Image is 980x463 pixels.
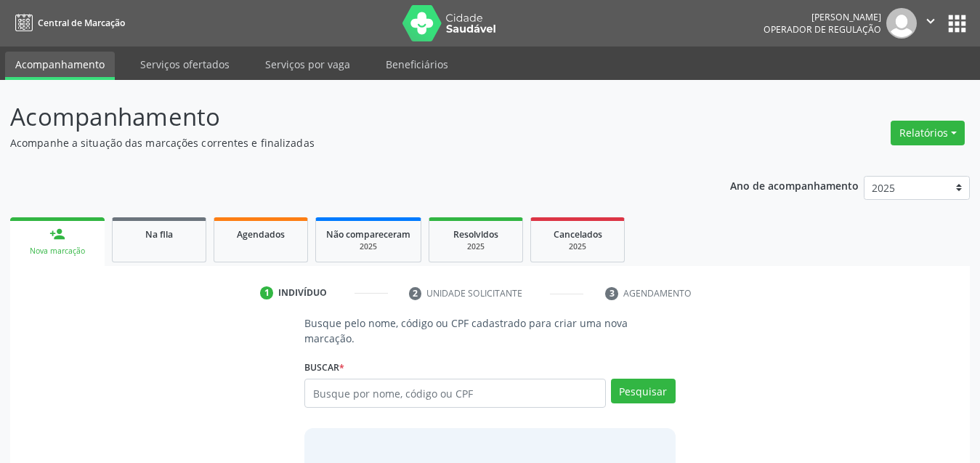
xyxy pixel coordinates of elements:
a: Beneficiários [376,52,458,77]
span: Na fila [145,228,173,241]
a: Acompanhamento [5,52,115,80]
a: Serviços por vaga [255,52,360,77]
div: 2025 [326,241,410,252]
button: Relatórios [891,121,965,145]
span: Resolvidos [453,228,498,241]
a: Central de Marcação [10,11,125,35]
img: img [886,8,917,39]
div: [PERSON_NAME] [764,11,881,23]
span: Não compareceram [326,228,410,241]
div: Indivíduo [278,286,327,299]
div: person_add [49,226,65,242]
button:  [917,8,944,39]
span: Central de Marcação [38,17,125,29]
div: 1 [260,286,273,299]
label: Buscar [304,356,344,379]
div: Nova marcação [20,246,94,257]
p: Ano de acompanhamento [730,176,859,194]
span: Cancelados [554,228,602,241]
button: Pesquisar [611,379,676,403]
input: Busque por nome, código ou CPF [304,379,606,408]
p: Acompanhamento [10,99,682,135]
div: 2025 [440,241,512,252]
button: apps [944,11,970,36]
span: Agendados [237,228,285,241]
p: Acompanhe a situação das marcações correntes e finalizadas [10,135,682,150]
p: Busque pelo nome, código ou CPF cadastrado para criar uma nova marcação. [304,315,676,346]
a: Serviços ofertados [130,52,240,77]
i:  [923,13,939,29]
span: Operador de regulação [764,23,881,36]
div: 2025 [541,241,614,252]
